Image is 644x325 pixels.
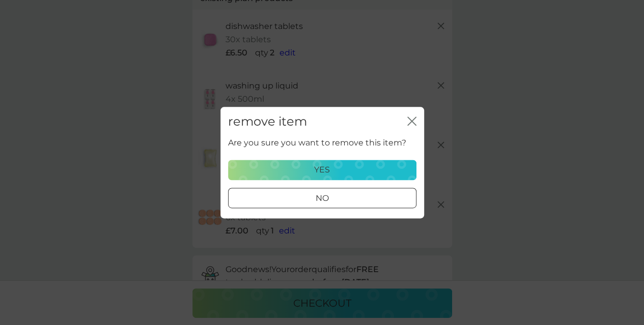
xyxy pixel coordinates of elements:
[228,137,406,150] p: Are you sure you want to remove this item?
[228,160,416,180] button: yes
[316,192,329,205] p: no
[228,188,416,208] button: no
[314,163,330,176] p: yes
[407,116,416,127] button: close
[228,114,307,129] h2: remove item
